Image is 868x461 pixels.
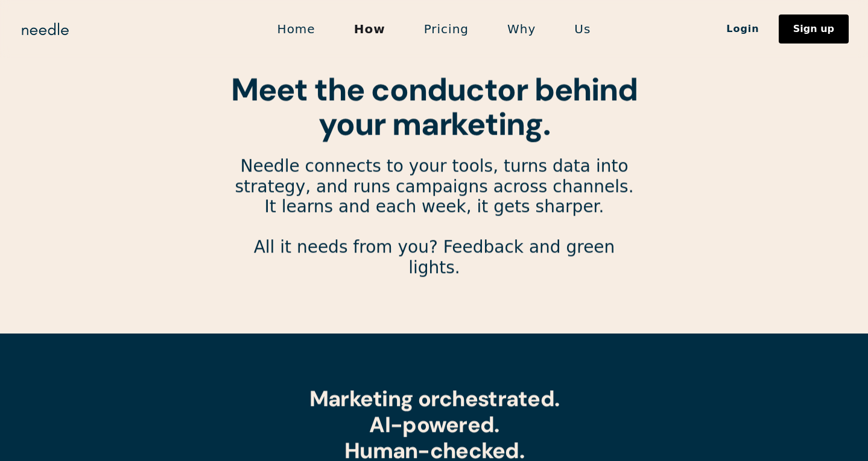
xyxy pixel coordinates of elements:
p: Needle connects to your tools, turns data into strategy, and runs campaigns across channels. It l... [229,156,639,298]
a: Login [707,19,779,39]
div: Sign up [793,24,834,34]
a: Pricing [405,16,488,42]
a: How [335,16,405,42]
a: Home [258,16,335,42]
a: Us [555,16,610,42]
strong: Meet the conductor behind your marketing. [231,69,637,144]
a: Sign up [779,15,849,44]
a: Why [488,16,555,42]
